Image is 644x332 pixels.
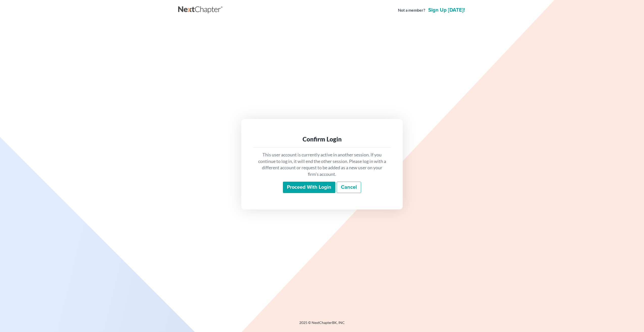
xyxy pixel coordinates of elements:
strong: Not a member? [398,7,425,13]
a: Cancel [337,182,361,193]
div: 2025 © NextChapterBK, INC [178,320,466,329]
input: Proceed with login [283,182,335,193]
p: This user account is currently active in another session. If you continue to log in, it will end ... [257,152,387,178]
a: Sign up [DATE]! [427,8,466,13]
div: Confirm Login [257,135,387,143]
